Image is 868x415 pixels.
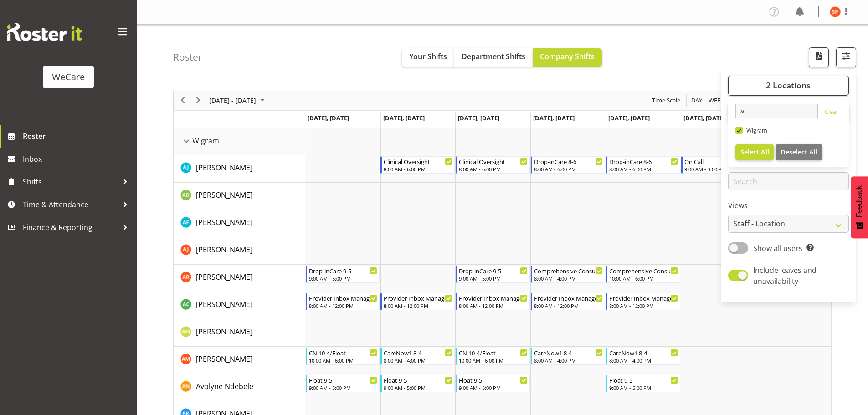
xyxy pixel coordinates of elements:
div: 9:00 AM - 3:00 PM [684,165,753,173]
a: [PERSON_NAME] [196,299,252,310]
a: Clear [825,108,838,118]
img: Rosterit website logo [7,23,82,41]
div: Ashley Mendoza"s event - CareNow1 8-4 Begin From Friday, September 12, 2025 at 8:00:00 AM GMT+12:... [606,348,680,365]
a: [PERSON_NAME] [196,162,252,173]
div: AJ Jones"s event - On Call Begin From Saturday, September 13, 2025 at 9:00:00 AM GMT+12:00 Ends A... [681,156,755,174]
div: 9:00 AM - 5:00 PM [609,384,678,391]
button: September 2025 [208,95,269,106]
div: Float 9-5 [609,375,678,384]
div: Provider Inbox Management [384,293,452,302]
div: 8:00 AM - 6:00 PM [609,165,678,173]
span: Shifts [23,175,118,189]
span: Your Shifts [409,51,447,61]
span: [PERSON_NAME] [196,354,252,364]
div: Andrea Ramirez"s event - Comprehensive Consult 10-6 Begin From Friday, September 12, 2025 at 10:0... [606,266,680,283]
span: [PERSON_NAME] [196,327,252,337]
div: Andrea Ramirez"s event - Drop-inCare 9-5 Begin From Wednesday, September 10, 2025 at 9:00:00 AM G... [456,266,530,283]
a: Avolyne Ndebele [196,381,253,392]
span: Day [690,95,703,106]
span: [PERSON_NAME] [196,217,252,227]
div: Andrew Casburn"s event - Provider Inbox Management Begin From Thursday, September 11, 2025 at 8:0... [531,293,605,310]
div: Drop-inCare 9-5 [309,266,378,275]
div: Andrea Ramirez"s event - Comprehensive Consult 8-4 Begin From Thursday, September 11, 2025 at 8:0... [531,266,605,283]
span: Week [708,95,725,106]
button: Time Scale [651,95,682,106]
div: CN 10-4/Float [309,348,378,357]
div: Clinical Oversight [384,157,452,166]
span: [PERSON_NAME] [196,299,252,309]
td: Antonia Mao resource [174,319,305,347]
div: 8:00 AM - 4:00 PM [534,275,603,282]
label: Views [728,200,849,211]
div: Ashley Mendoza"s event - CareNow1 8-4 Begin From Tuesday, September 9, 2025 at 8:00:00 AM GMT+12:... [380,348,455,365]
div: CN 10-4/Float [459,348,528,357]
span: [DATE] - [DATE] [208,95,257,106]
span: [PERSON_NAME] [196,190,252,200]
div: AJ Jones"s event - Drop-inCare 8-6 Begin From Thursday, September 11, 2025 at 8:00:00 AM GMT+12:0... [531,156,605,174]
a: [PERSON_NAME] [196,354,252,364]
span: Wigram [743,127,768,134]
td: Andrew Casburn resource [174,292,305,319]
td: Wigram resource [174,128,305,155]
span: Avolyne Ndebele [196,381,253,391]
div: Drop-inCare 8-6 [534,157,603,166]
a: [PERSON_NAME] [196,217,252,228]
div: Andrew Casburn"s event - Provider Inbox Management Begin From Monday, September 8, 2025 at 8:00:0... [306,293,380,310]
div: WeCare [52,70,85,84]
span: [PERSON_NAME] [196,272,252,282]
span: Time & Attendance [23,198,118,211]
div: Float 9-5 [459,375,528,384]
div: 9:00 AM - 5:00 PM [384,384,452,391]
div: Drop-inCare 8-6 [609,157,678,166]
div: Ashley Mendoza"s event - CN 10-4/Float Begin From Wednesday, September 10, 2025 at 10:00:00 AM GM... [456,348,530,365]
div: Provider Inbox Management [309,293,378,302]
span: Select All [740,148,769,156]
td: Andrea Ramirez resource [174,265,305,292]
button: Download a PDF of the roster according to the set date range. [809,47,829,67]
div: Avolyne Ndebele"s event - Float 9-5 Begin From Monday, September 8, 2025 at 9:00:00 AM GMT+12:00 ... [306,375,380,392]
button: Deselect All [776,144,822,160]
button: Timeline Day [690,95,704,106]
a: [PERSON_NAME] [196,272,252,282]
button: Department Shifts [454,48,533,67]
div: Andrew Casburn"s event - Provider Inbox Management Begin From Tuesday, September 9, 2025 at 8:00:... [380,293,455,310]
img: samantha-poultney11298.jpg [830,6,841,17]
button: Timeline Week [707,95,726,106]
div: Avolyne Ndebele"s event - Float 9-5 Begin From Wednesday, September 10, 2025 at 9:00:00 AM GMT+12... [456,375,530,392]
div: 8:00 AM - 6:00 PM [384,165,452,173]
td: Avolyne Ndebele resource [174,374,305,401]
div: Provider Inbox Management [459,293,528,302]
span: Feedback [855,185,863,217]
span: [DATE], [DATE] [458,114,499,122]
button: Next [192,95,205,106]
div: 9:00 AM - 5:00 PM [459,384,528,391]
div: 9:00 AM - 5:00 PM [309,384,378,391]
span: Wigram [192,135,219,146]
div: next period [190,91,206,110]
div: 10:00 AM - 6:00 PM [309,357,378,364]
a: [PERSON_NAME] [196,244,252,255]
div: previous period [175,91,190,110]
div: Float 9-5 [309,375,378,384]
td: Amy Johannsen resource [174,237,305,265]
span: [DATE], [DATE] [308,114,349,122]
div: Ashley Mendoza"s event - CN 10-4/Float Begin From Monday, September 8, 2025 at 10:00:00 AM GMT+12... [306,348,380,365]
div: Provider Inbox Management [534,293,603,302]
td: Aleea Devenport resource [174,183,305,210]
button: Previous [177,95,189,106]
div: Drop-inCare 9-5 [459,266,528,275]
button: Filter Shifts [836,47,856,67]
span: Time Scale [651,95,681,106]
span: [PERSON_NAME] [196,245,252,255]
div: 10:00 AM - 6:00 PM [609,275,678,282]
span: [DATE], [DATE] [608,114,650,122]
div: 8:00 AM - 4:00 PM [384,357,452,364]
div: 9:00 AM - 5:00 PM [309,275,378,282]
button: Feedback - Show survey [851,176,868,238]
div: Andrew Casburn"s event - Provider Inbox Management Begin From Wednesday, September 10, 2025 at 8:... [456,293,530,310]
a: [PERSON_NAME] [196,326,252,337]
div: 8:00 AM - 12:00 PM [609,302,678,309]
button: Select All [735,144,774,160]
input: Search [728,172,849,190]
div: September 08 - 14, 2025 [206,91,270,110]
